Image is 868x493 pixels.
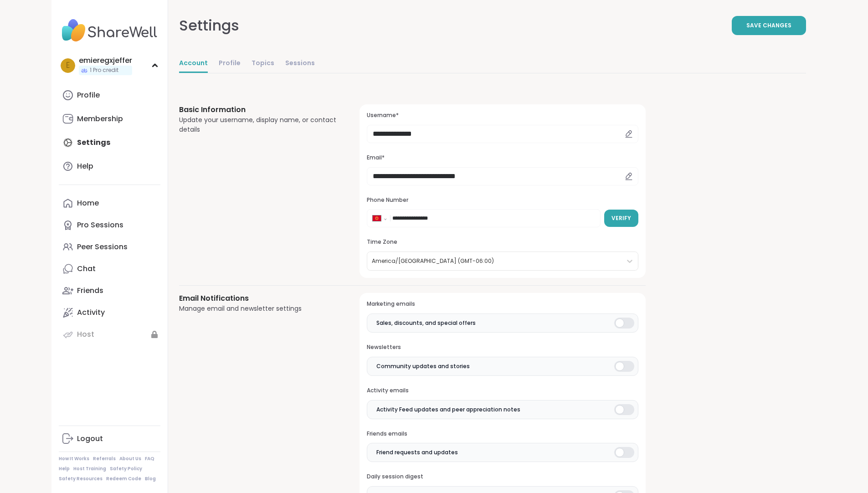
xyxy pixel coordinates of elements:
div: Membership [77,114,123,124]
h3: Email* [367,154,638,162]
div: Activity [77,308,105,318]
div: Home [77,198,99,208]
a: Chat [59,258,160,280]
h3: Basic Information [179,104,338,115]
a: Profile [59,84,160,106]
button: Save Changes [732,16,806,35]
a: Topics [252,55,274,73]
div: Update your username, display name, or contact details [179,115,338,134]
span: Community updates and stories [376,362,470,370]
a: Logout [59,428,160,450]
img: ShareWell Nav Logo [59,15,160,46]
a: Safety Resources [59,476,103,482]
a: Pro Sessions [59,214,160,236]
div: Host [77,329,94,339]
a: Account [179,55,208,73]
a: Peer Sessions [59,236,160,258]
a: Blog [145,476,156,482]
h3: Username* [367,112,638,119]
a: Redeem Code [106,476,141,482]
a: How It Works [59,456,89,462]
span: Friend requests and updates [376,448,458,457]
span: 1 Pro credit [90,67,118,74]
span: Sales, discounts, and special offers [376,319,476,327]
a: Sessions [285,55,315,73]
h3: Marketing emails [367,300,638,308]
a: FAQ [145,456,154,462]
a: Help [59,466,70,472]
div: Pro Sessions [77,220,123,230]
h3: Time Zone [367,238,638,246]
div: emieregxjeffer [79,56,132,66]
h3: Phone Number [367,196,638,204]
div: Settings [179,15,239,36]
div: Manage email and newsletter settings [179,304,338,313]
h3: Email Notifications [179,293,338,304]
a: Activity [59,302,160,324]
span: Activity Feed updates and peer appreciation notes [376,406,520,414]
div: Help [77,161,93,171]
button: Verify [604,210,638,227]
h3: Daily session digest [367,473,638,481]
a: Profile [219,55,241,73]
h3: Activity emails [367,387,638,395]
span: Verify [611,214,631,222]
div: Friends [77,286,103,296]
a: About Us [119,456,141,462]
span: e [66,60,70,72]
h3: Newsletters [367,344,638,351]
div: Peer Sessions [77,242,128,252]
a: Home [59,192,160,214]
a: Host [59,324,160,345]
h3: Friends emails [367,430,638,438]
a: Membership [59,108,160,130]
a: Safety Policy [110,466,142,472]
a: Friends [59,280,160,302]
a: Host Training [73,466,106,472]
a: Help [59,155,160,177]
a: Referrals [93,456,116,462]
div: Logout [77,434,103,444]
div: Profile [77,90,100,100]
span: Save Changes [746,21,791,30]
div: Chat [77,264,96,274]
